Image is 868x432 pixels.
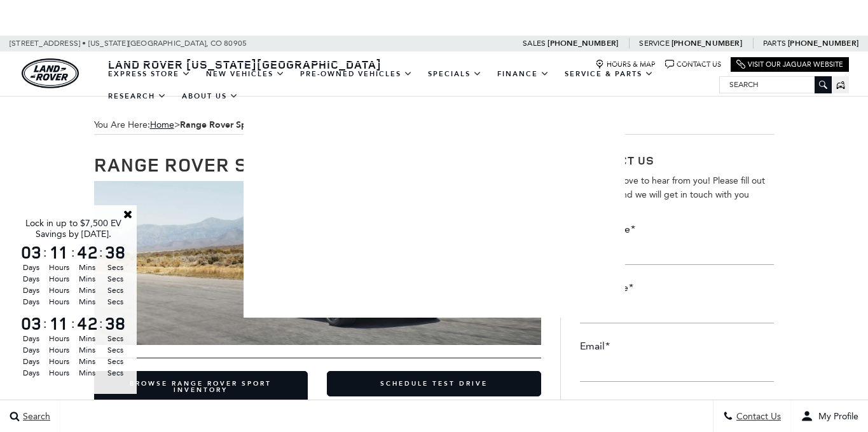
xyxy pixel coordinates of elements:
span: Secs [103,273,127,285]
span: Search [20,411,50,422]
span: 42 [75,314,99,332]
h1: Range Rover Sport Reviews [94,154,541,175]
span: Secs [103,285,127,296]
nav: Main Navigation [100,63,719,107]
span: Hours [47,356,71,367]
span: Hours [47,285,71,296]
span: Hours [47,344,71,356]
img: Land Rover [22,58,79,88]
span: Days [19,273,43,285]
span: CO [210,36,222,51]
span: Mins [75,344,99,356]
a: Research [100,85,174,107]
span: Mins [75,262,99,273]
span: Days [19,333,43,344]
a: Pre-Owned Vehicles [293,63,420,85]
img: Range Rover Sport Reviews [94,181,541,345]
span: Days [19,356,43,367]
span: Secs [103,296,127,307]
a: EXPRESS STORE [100,63,198,85]
span: 11 [47,314,71,332]
span: Days [19,367,43,379]
span: Hours [47,296,71,307]
span: Mins [75,333,99,344]
span: : [43,243,47,262]
span: Land Rover [US_STATE][GEOGRAPHIC_DATA] [108,57,382,72]
a: Close [122,208,134,220]
span: Secs [103,344,127,356]
span: Lock in up to $7,500 EV Savings by [DATE]. [25,218,121,240]
span: Days [19,262,43,273]
span: Mins [75,273,99,285]
span: Days [19,285,43,296]
a: Visit Our Jaguar Website [736,60,843,69]
span: My Profile [813,411,858,422]
span: 42 [75,243,99,261]
a: Service & Parts [557,63,661,85]
span: 38 [103,243,127,261]
span: Mins [75,356,99,367]
div: Breadcrumbs [94,116,775,135]
a: Land Rover [US_STATE][GEOGRAPHIC_DATA] [100,57,389,72]
img: blank image [244,64,625,318]
a: Schedule Test Drive [327,371,541,396]
span: We would love to hear from you! Please fill out this form and we will get in touch with you shortly. [580,175,765,214]
a: Contact Us [665,60,721,69]
span: 38 [103,314,127,332]
span: Secs [103,356,127,367]
label: Email [580,339,610,353]
a: Finance [490,63,557,85]
span: Hours [47,262,71,273]
span: Hours [47,333,71,344]
a: [PHONE_NUMBER] [788,38,858,48]
a: Hours & Map [595,60,656,69]
span: Secs [103,367,127,379]
span: : [71,314,75,333]
a: About Us [174,85,246,107]
span: [STREET_ADDRESS] • [10,36,86,51]
button: Open user profile menu [791,400,868,432]
span: Mins [75,296,99,307]
span: Hours [47,273,71,285]
span: You Are Here: [94,116,775,135]
span: : [43,314,47,333]
span: > [150,119,295,130]
span: 03 [19,314,43,332]
span: 03 [19,243,43,261]
a: [PHONE_NUMBER] [672,38,742,48]
input: Search [720,77,831,92]
span: Mins [75,285,99,296]
a: New Vehicles [198,63,293,85]
span: Contact Us [733,411,781,422]
span: Mins [75,367,99,379]
span: Parts [763,39,786,48]
strong: Range Rover Sport Reviews [180,119,295,131]
span: : [99,243,103,262]
a: land-rover [22,58,79,88]
span: 80905 [224,36,247,51]
span: Hours [47,367,71,379]
a: Home [150,119,174,130]
span: Secs [103,333,127,344]
a: Browse Range Rover Sport Inventory [94,371,308,403]
h3: Contact Us [580,154,775,168]
span: Days [19,344,43,356]
span: : [71,243,75,262]
span: : [99,314,103,333]
span: 11 [47,243,71,261]
span: Days [19,296,43,307]
a: [STREET_ADDRESS] • [US_STATE][GEOGRAPHIC_DATA], CO 80905 [10,39,247,48]
a: Specials [420,63,490,85]
span: Secs [103,262,127,273]
label: Message [580,398,626,412]
span: [US_STATE][GEOGRAPHIC_DATA], [88,36,209,51]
